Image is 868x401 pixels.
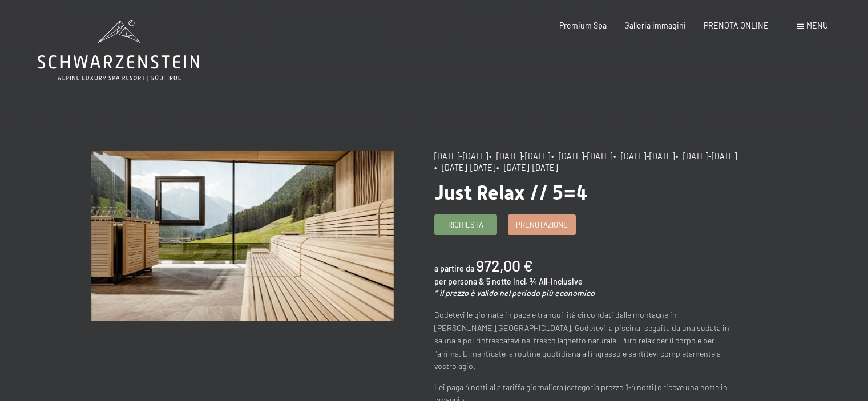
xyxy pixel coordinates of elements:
[486,277,511,286] span: 5 notte
[508,215,575,234] a: Prenotazione
[476,256,533,274] b: 972,00 €
[624,21,686,30] a: Galleria immagini
[559,21,607,30] a: Premium Spa
[496,163,558,172] span: • [DATE]-[DATE]
[806,21,828,30] span: Menu
[613,151,675,161] span: • [DATE]-[DATE]
[551,151,612,161] span: • [DATE]-[DATE]
[516,220,568,230] span: Prenotazione
[513,277,583,286] span: incl. ¾ All-Inclusive
[434,163,495,172] span: • [DATE]-[DATE]
[434,288,595,298] em: * il prezzo è valido nel periodo più economico
[435,215,496,234] a: Richiesta
[434,264,474,273] span: a partire da
[434,181,588,204] span: Just Relax // 5=4
[704,21,769,30] a: PRENOTA ONLINE
[676,151,737,161] span: • [DATE]-[DATE]
[434,151,488,161] span: [DATE]-[DATE]
[448,220,483,230] span: Richiesta
[434,309,737,373] p: Godetevi le giornate in pace e tranquillità circondati dalle montagne in [PERSON_NAME][GEOGRAPHIC...
[434,277,485,286] span: per persona &
[489,151,550,161] span: • [DATE]-[DATE]
[91,151,394,321] img: Just Relax // 5=4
